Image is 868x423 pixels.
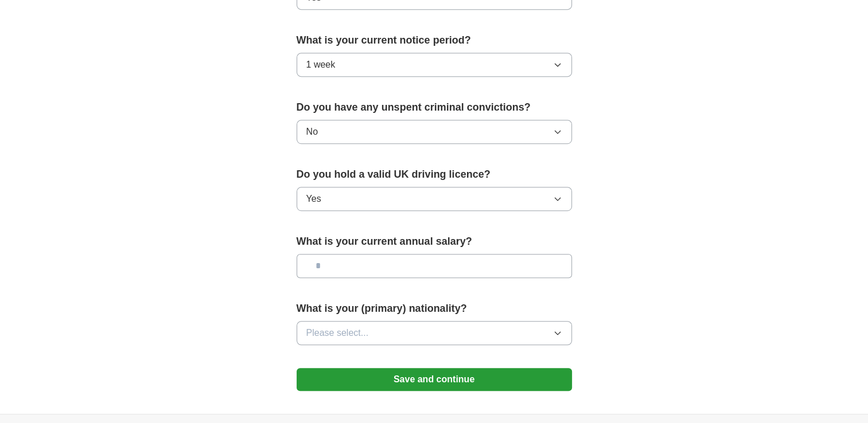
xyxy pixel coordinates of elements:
label: Do you hold a valid UK driving licence? [297,167,572,182]
label: Do you have any unspent criminal convictions? [297,100,572,115]
label: What is your current notice period? [297,33,572,48]
span: Yes [306,192,321,206]
button: 1 week [297,53,572,77]
span: 1 week [306,58,336,72]
button: No [297,120,572,144]
span: Please select... [306,326,369,340]
button: Please select... [297,321,572,345]
label: What is your (primary) nationality? [297,301,572,316]
label: What is your current annual salary? [297,234,572,249]
span: No [306,125,318,139]
button: Yes [297,187,572,211]
button: Save and continue [297,368,572,391]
